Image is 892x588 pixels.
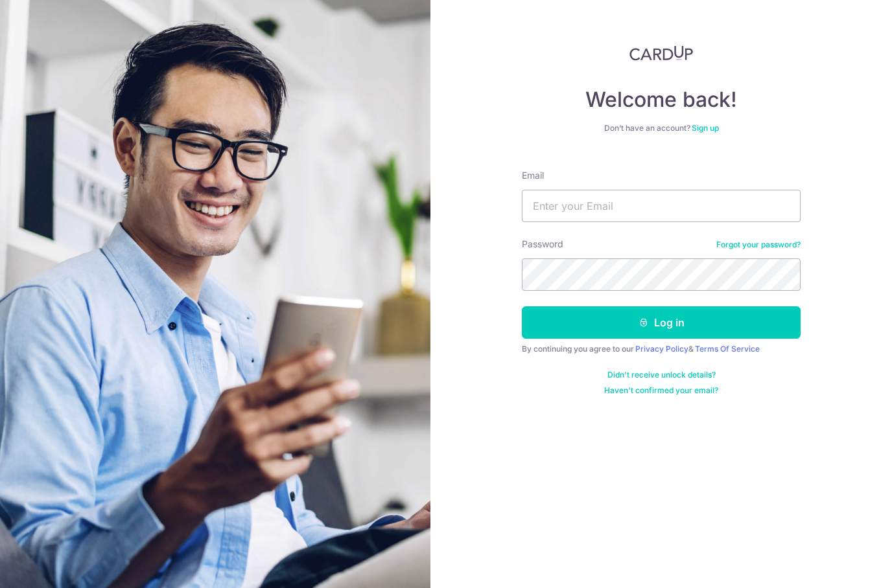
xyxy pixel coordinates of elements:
a: Didn't receive unlock details? [607,370,716,380]
a: Forgot your password? [716,240,801,250]
div: Don’t have an account? [522,123,801,133]
a: Privacy Policy [635,344,688,354]
div: By continuing you agree to our & [522,344,801,354]
input: Enter your Email [522,190,801,222]
a: Terms Of Service [695,344,760,354]
img: CardUp Logo [629,45,693,61]
a: Sign up [692,123,719,133]
button: Log in [522,306,801,339]
label: Password [522,238,563,251]
h4: Welcome back! [522,87,801,113]
label: Email [522,169,544,182]
a: Haven't confirmed your email? [604,385,718,396]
